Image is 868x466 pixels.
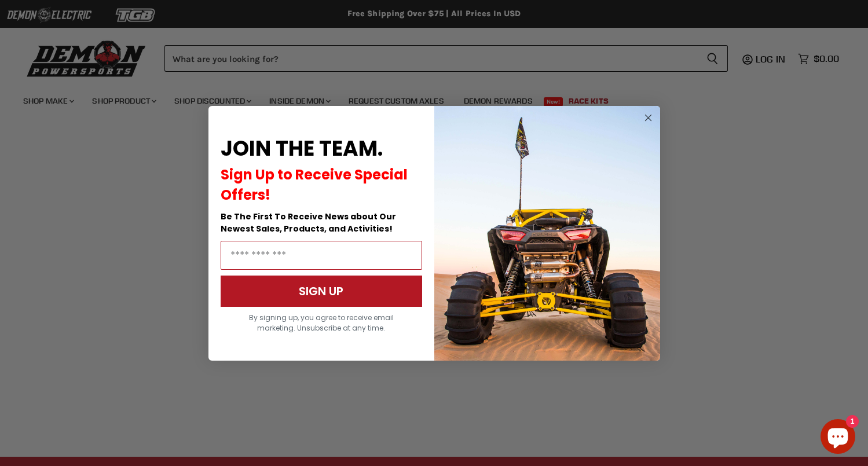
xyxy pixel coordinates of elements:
inbox-online-store-chat: Shopify online store chat [817,419,859,457]
button: SIGN UP [221,276,422,307]
span: JOIN THE TEAM. [221,134,383,163]
span: Sign Up to Receive Special Offers! [221,165,408,204]
span: By signing up, you agree to receive email marketing. Unsubscribe at any time. [249,313,394,333]
input: Email Address [221,241,422,270]
img: a9095488-b6e7-41ba-879d-588abfab540b.jpeg [434,106,660,361]
button: Close dialog [641,111,655,125]
span: Be The First To Receive News about Our Newest Sales, Products, and Activities! [221,211,396,234]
